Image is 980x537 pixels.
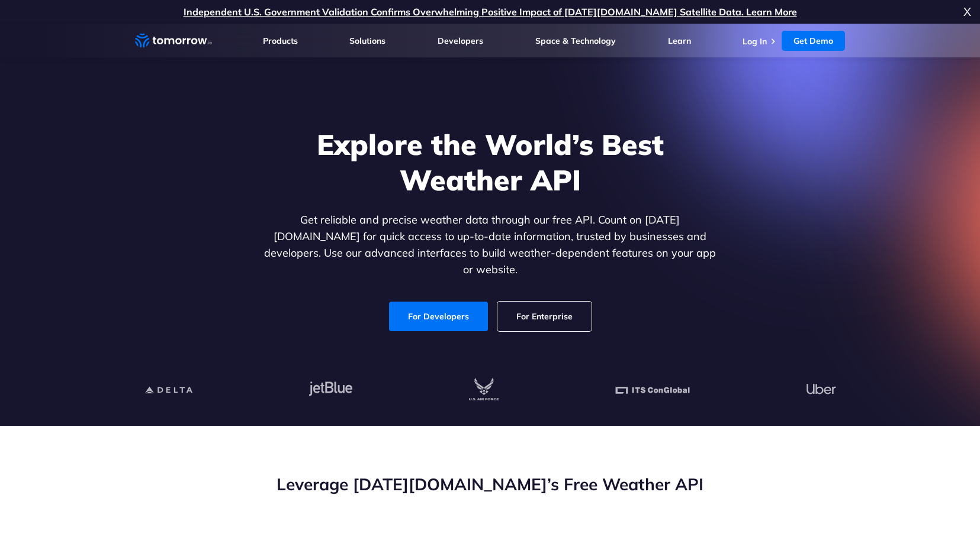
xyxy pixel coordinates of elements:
[262,212,719,278] p: Get reliable and precise weather data through our free API. Count on [DATE][DOMAIN_NAME] for quic...
[497,302,592,331] a: For Enterprise
[743,36,767,47] a: Log In
[438,35,483,46] a: Developers
[184,6,797,18] a: Independent U.S. Government Validation Confirms Overwhelming Positive Impact of [DATE][DOMAIN_NAM...
[263,35,298,46] a: Products
[349,35,385,46] a: Solutions
[782,31,845,51] a: Get Demo
[135,473,846,496] h2: Leverage [DATE][DOMAIN_NAME]’s Free Weather API
[535,35,616,46] a: Space & Technology
[262,127,719,198] h1: Explore the World’s Best Weather API
[135,32,212,50] a: Home link
[389,302,488,331] a: For Developers
[668,35,691,46] a: Learn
